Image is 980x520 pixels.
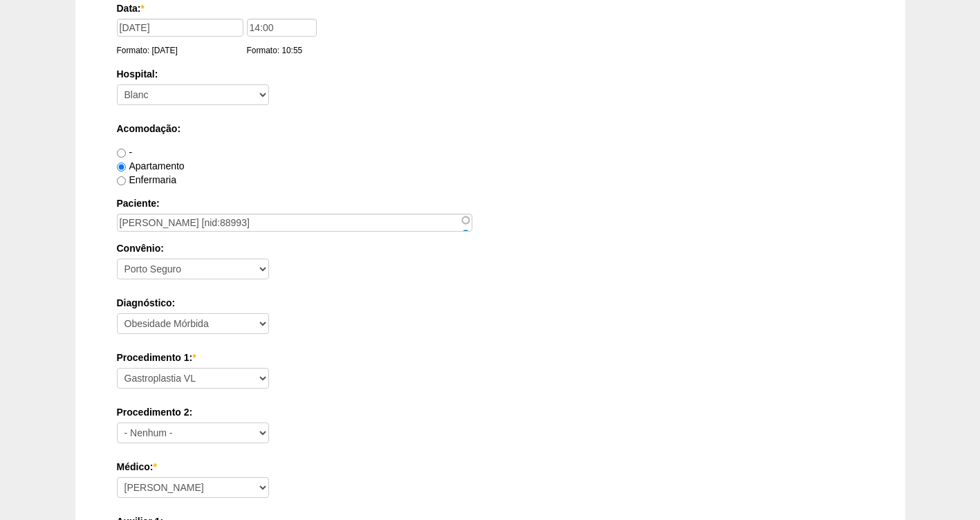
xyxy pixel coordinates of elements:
[117,296,864,310] label: Diagnóstico:
[153,461,156,472] span: Este campo é obrigatório.
[117,174,176,185] label: Enfermaria
[117,1,859,15] label: Data:
[117,67,864,81] label: Hospital:
[117,176,126,185] input: Enfermaria
[117,196,864,210] label: Paciente:
[141,3,145,14] span: Este campo é obrigatório.
[117,44,247,57] div: Formato: [DATE]
[117,149,126,158] input: -
[117,162,126,171] input: Apartamento
[117,147,133,158] label: -
[117,122,864,136] label: Acomodação:
[117,160,185,171] label: Apartamento
[192,352,196,363] span: Este campo é obrigatório.
[247,44,320,57] div: Formato: 10:55
[117,241,864,255] label: Convênio:
[117,351,864,364] label: Procedimento 1:
[117,460,864,474] label: Médico:
[117,405,864,419] label: Procedimento 2:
